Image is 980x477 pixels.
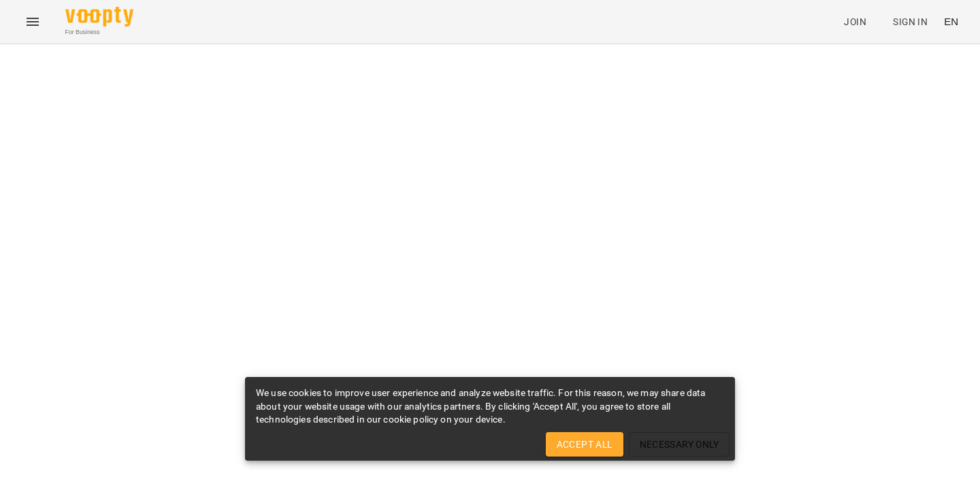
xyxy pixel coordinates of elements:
[938,9,964,34] button: EN
[844,14,866,30] span: Join
[887,10,933,34] a: Sign In
[65,7,133,27] img: Voopty Logo
[944,14,958,29] span: EN
[838,10,882,34] a: Join
[65,28,133,37] span: For Business
[16,5,49,38] button: Menu
[893,14,928,30] span: Sign In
